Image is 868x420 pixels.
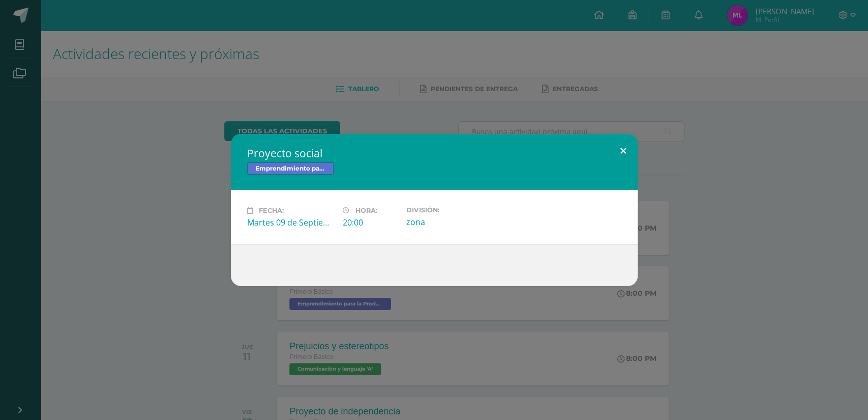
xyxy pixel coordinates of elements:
h2: Proyecto social [247,146,621,160]
label: División: [406,206,494,214]
button: Close (Esc) [609,134,638,169]
div: Martes 09 de Septiembre [247,217,335,228]
span: Hora: [355,207,377,214]
span: Fecha: [259,207,284,214]
div: 20:00 [343,217,398,228]
span: Emprendimiento para la Productividad [247,162,334,175]
div: zona [406,216,494,228]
